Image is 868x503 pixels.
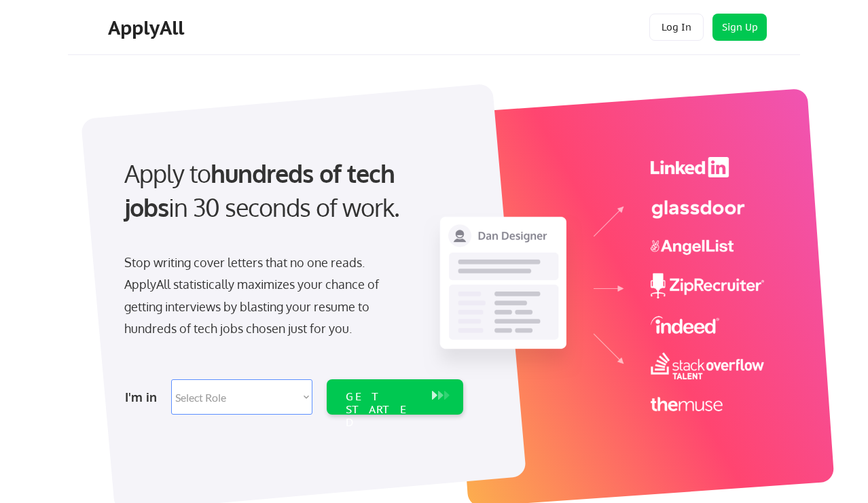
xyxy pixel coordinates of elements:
[124,158,401,222] strong: hundreds of tech jobs
[124,156,458,225] div: Apply to in 30 seconds of work.
[649,14,704,41] button: Log In
[712,14,767,41] button: Sign Up
[124,252,403,340] div: Stop writing cover letters that no one reads. ApplyAll statistically maximizes your chance of get...
[346,390,418,430] div: GET STARTED
[125,386,163,408] div: I'm in
[108,16,188,39] div: ApplyAll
